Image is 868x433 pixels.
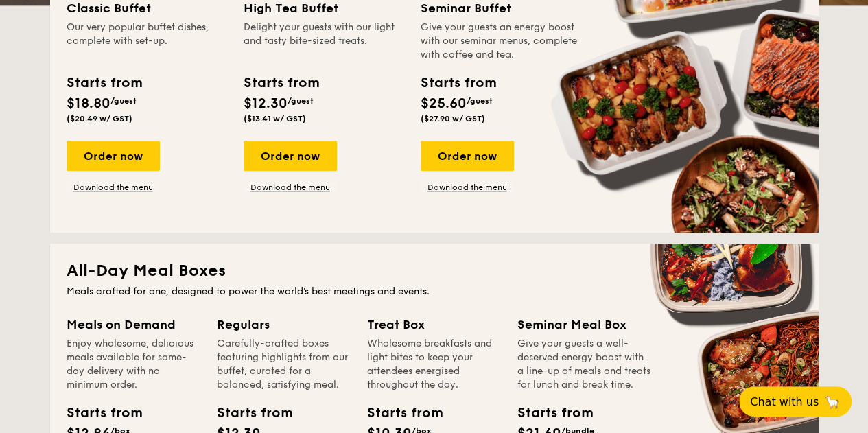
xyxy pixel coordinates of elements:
div: Order now [421,141,514,171]
div: Starts from [67,403,128,423]
div: Starts from [421,73,495,93]
span: ($27.90 w/ GST) [421,114,485,124]
div: Starts from [217,403,279,423]
span: /guest [467,96,493,106]
div: Delight your guests with our light and tasty bite-sized treats. [244,21,404,62]
div: Our very popular buffet dishes, complete with set-up. [67,21,227,62]
h2: All-Day Meal Boxes [67,260,802,282]
span: $12.30 [244,95,288,112]
div: Wholesome breakfasts and light bites to keep your attendees energised throughout the day. [367,337,501,392]
div: Meals on Demand [67,315,200,334]
button: Chat with us🦙 [739,386,852,417]
div: Give your guests a well-deserved energy boost with a line-up of meals and treats for lunch and br... [517,337,651,392]
span: ($13.41 w/ GST) [244,114,306,124]
span: 🦙 [824,394,841,410]
a: Download the menu [421,182,514,193]
span: $18.80 [67,95,110,112]
div: Enjoy wholesome, delicious meals available for same-day delivery with no minimum order. [67,337,200,392]
div: Order now [244,141,337,171]
div: Meals crafted for one, designed to power the world's best meetings and events. [67,285,802,299]
span: Chat with us [750,395,819,408]
div: Treat Box [367,315,501,334]
div: Starts from [517,403,579,423]
div: Starts from [244,73,318,93]
div: Order now [67,141,160,171]
span: $25.60 [421,95,467,112]
div: Carefully-crafted boxes featuring highlights from our buffet, curated for a balanced, satisfying ... [217,337,351,392]
span: /guest [110,96,137,106]
div: Starts from [67,73,141,93]
span: /guest [288,96,314,106]
span: ($20.49 w/ GST) [67,114,132,124]
a: Download the menu [244,182,337,193]
div: Regulars [217,315,351,334]
div: Give your guests an energy boost with our seminar menus, complete with coffee and tea. [421,21,581,62]
div: Starts from [367,403,429,423]
div: Seminar Meal Box [517,315,651,334]
a: Download the menu [67,182,160,193]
